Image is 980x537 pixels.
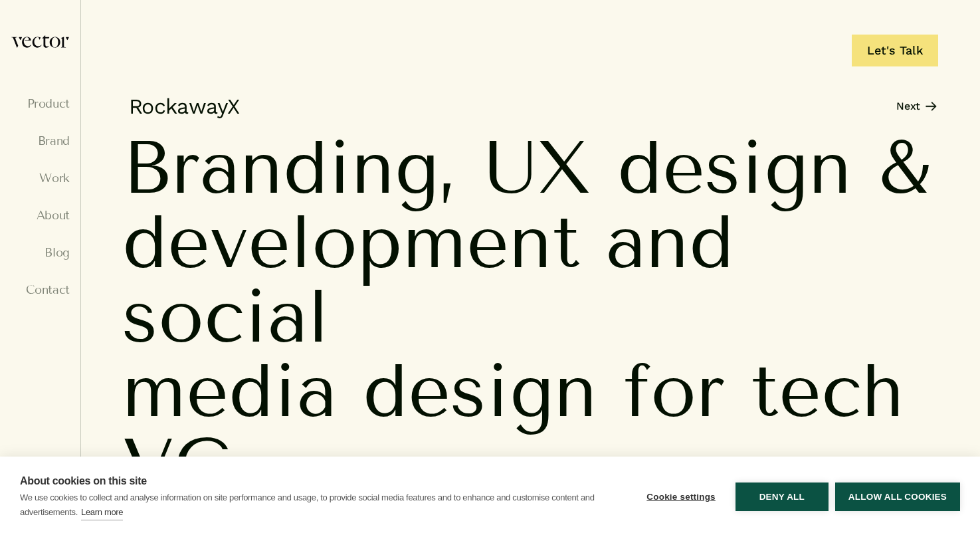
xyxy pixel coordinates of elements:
[122,130,458,205] span: Branding,
[735,483,829,511] button: Deny all
[20,492,595,517] p: We use cookies to collect and analyse information on site performance and usage, to provide socia...
[852,35,938,66] a: Let's Talk
[896,98,937,114] a: Next
[11,97,70,110] a: Product
[20,475,147,486] strong: About cookies on this site
[633,483,729,511] button: Cookie settings
[11,283,70,296] a: Contact
[122,354,337,428] span: media
[878,130,930,205] span: &
[122,93,239,120] h5: RockawayX
[751,354,904,428] span: tech
[11,209,70,222] a: About
[81,505,123,520] a: Learn more
[606,205,734,279] span: and
[122,205,580,279] span: development
[363,354,597,428] span: design
[11,246,70,259] a: Blog
[122,279,329,354] span: social
[11,134,70,148] a: Brand
[11,171,70,185] a: Work
[122,428,231,502] span: VC
[617,130,852,205] span: design
[835,483,960,511] button: Allow all cookies
[484,130,591,205] span: UX
[623,354,725,428] span: for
